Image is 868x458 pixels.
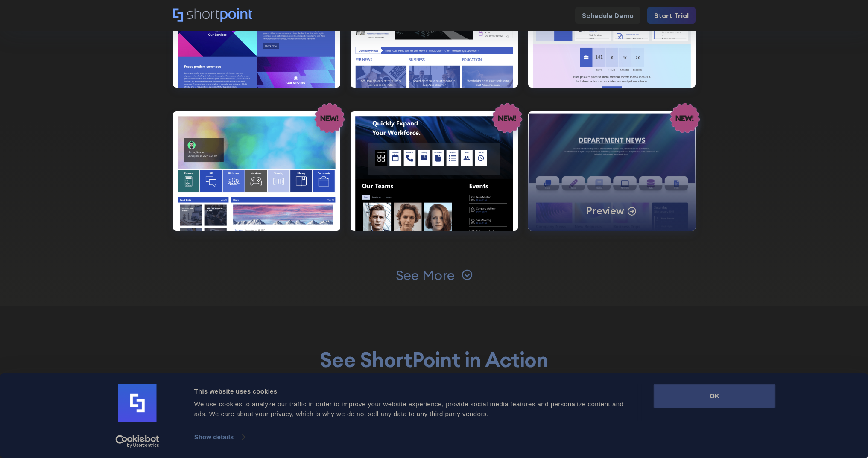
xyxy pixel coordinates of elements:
[173,111,340,245] a: HR 4
[194,431,245,443] a: Show details
[396,268,455,282] div: See More
[118,384,157,422] img: logo
[528,111,696,245] a: HR 6Preview
[351,111,518,245] a: HR 5
[173,349,696,371] div: See ShortPoint in Action
[194,386,634,397] div: This website uses cookies
[173,8,252,23] a: Home
[586,204,624,217] p: Preview
[654,384,776,408] button: OK
[100,435,175,448] a: Usercentrics Cookiebot - opens in a new window
[194,400,624,417] span: We use cookies to analyze our traffic in order to improve your website experience, provide social...
[575,7,640,24] a: Schedule Demo
[647,7,696,24] a: Start Trial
